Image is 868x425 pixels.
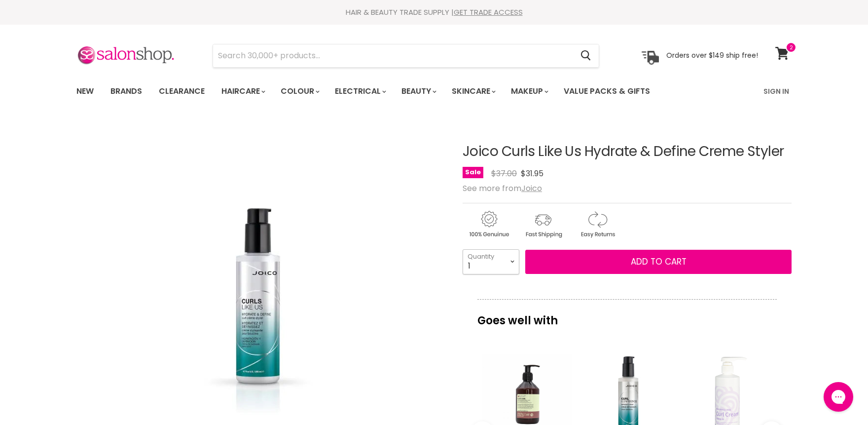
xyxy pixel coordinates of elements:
[521,168,543,179] span: $31.95
[463,167,483,178] span: Sale
[819,379,858,415] iframe: Gorgias live chat messenger
[517,209,569,239] img: shipping.gif
[444,81,502,102] a: Skincare
[64,7,804,17] div: HAIR & BEAUTY TRADE SUPPLY |
[454,7,523,17] a: GET TRADE ACCESS
[631,256,687,268] span: Add to cart
[69,81,101,102] a: New
[463,209,515,239] img: genuine.gif
[213,44,599,68] form: Product
[758,81,795,102] a: Sign In
[525,250,792,274] button: Add to cart
[394,81,442,102] a: Beauty
[69,77,708,106] ul: Main menu
[213,44,573,67] input: Search
[463,144,792,159] h1: Joico Curls Like Us Hydrate & Define Creme Styler
[573,44,599,67] button: Search
[463,249,519,274] select: Quantity
[521,183,542,194] a: Joico
[214,81,271,102] a: Haircare
[151,81,212,102] a: Clearance
[666,51,758,60] p: Orders over $149 ship free!
[103,81,149,102] a: Brands
[64,77,804,106] nav: Main
[327,81,392,102] a: Electrical
[571,209,623,239] img: returns.gif
[491,168,517,179] span: $37.00
[477,299,777,332] p: Goes well with
[273,81,325,102] a: Colour
[463,183,542,194] span: See more from
[556,81,657,102] a: Value Packs & Gifts
[504,81,554,102] a: Makeup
